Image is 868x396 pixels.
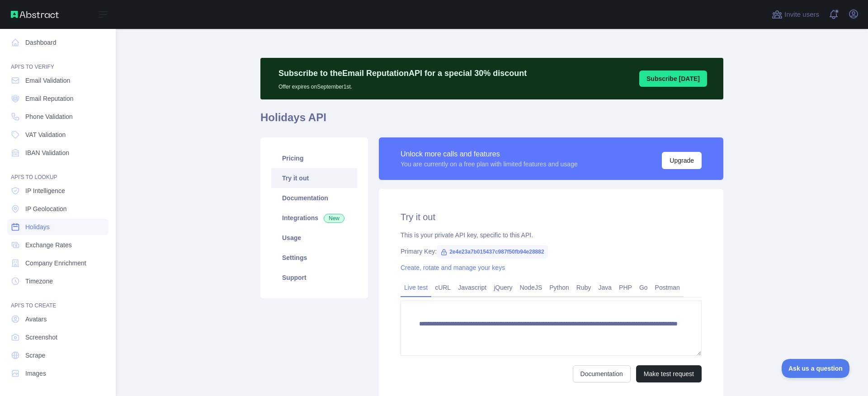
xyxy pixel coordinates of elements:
a: Avatars [7,311,108,327]
a: Go [636,280,651,295]
a: Images [7,365,108,382]
div: API'S TO CREATE [7,291,108,309]
a: Try it out [271,168,357,188]
a: Screenshot [7,329,108,345]
a: Create, rotate and manage your keys [401,264,505,271]
a: Email Reputation [7,90,108,107]
a: Timezone [7,273,108,289]
span: Company Enrichment [25,259,86,268]
div: You are currently on a free plan with limited features and usage [401,160,578,169]
span: Timezone [25,277,53,286]
a: jQuery [490,280,516,295]
img: Abstract API [11,11,59,18]
button: Subscribe [DATE] [639,71,707,87]
p: Subscribe to the Email Reputation API for a special 30 % discount [278,67,527,80]
a: Postman [651,280,684,295]
a: Documentation [573,365,631,382]
span: IP Geolocation [25,204,67,213]
a: Ruby [573,280,595,295]
span: Images [25,369,46,378]
div: Primary Key: [401,247,702,256]
span: IBAN Validation [25,148,69,157]
button: Upgrade [662,152,702,169]
a: Company Enrichment [7,255,108,271]
a: Documentation [271,188,357,208]
h1: Holidays API [260,110,723,132]
div: This is your private API key, specific to this API. [401,231,702,240]
span: Phone Validation [25,112,73,121]
a: IP Intelligence [7,183,108,199]
span: Holidays [25,222,50,231]
span: Invite users [784,9,819,20]
span: New [324,214,344,223]
span: Screenshot [25,333,57,342]
a: Support [271,268,357,288]
a: Python [546,280,573,295]
a: Java [595,280,616,295]
a: NodeJS [516,280,546,295]
span: Avatars [25,315,47,324]
div: Unlock more calls and features [401,149,578,160]
a: Pricing [271,148,357,168]
a: Javascript [454,280,490,295]
a: Email Validation [7,72,108,89]
a: Live test [401,280,431,295]
a: Holidays [7,219,108,235]
h2: Try it out [401,211,702,223]
a: IP Geolocation [7,201,108,217]
a: Exchange Rates [7,237,108,253]
span: Email Validation [25,76,70,85]
a: Settings [271,248,357,268]
span: 2e4e23a7b015437c987f50fb94e28882 [437,245,548,259]
span: IP Intelligence [25,186,65,195]
a: Dashboard [7,34,108,51]
a: PHP [615,280,636,295]
span: Email Reputation [25,94,74,103]
button: Invite users [770,7,821,22]
a: Scrape [7,347,108,363]
span: Scrape [25,351,45,360]
a: Integrations New [271,208,357,228]
iframe: Toggle Customer Support [782,359,850,378]
div: API'S TO LOOKUP [7,163,108,181]
span: Exchange Rates [25,240,72,250]
a: cURL [431,280,454,295]
button: Make test request [636,365,702,382]
p: Offer expires on September 1st. [278,80,527,90]
div: API'S TO VERIFY [7,52,108,71]
span: VAT Validation [25,130,66,139]
a: IBAN Validation [7,145,108,161]
a: VAT Validation [7,127,108,143]
a: Phone Validation [7,108,108,125]
a: Usage [271,228,357,248]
